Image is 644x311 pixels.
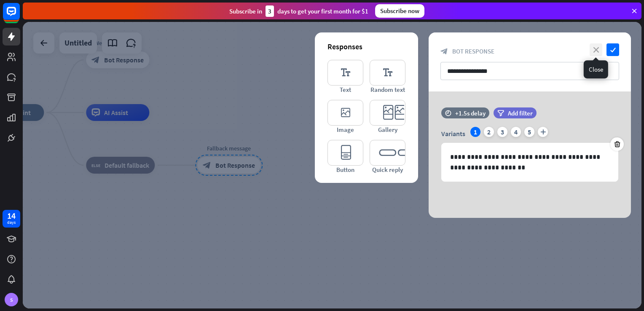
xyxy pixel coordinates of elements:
[5,293,18,306] div: S
[590,43,602,56] i: close
[497,127,507,137] div: 3
[375,4,424,18] div: Subscribe now
[7,3,32,29] button: Open LiveChat chat widget
[7,220,16,225] div: days
[455,109,486,117] div: +1.5s delay
[538,127,548,137] i: plus
[452,47,494,55] span: Bot Response
[229,5,368,17] div: Subscribe in days to get your first month for $1
[497,110,504,116] i: filter
[3,210,20,228] a: 14 days
[441,129,465,138] span: Variants
[266,5,274,17] div: 3
[440,48,448,55] i: block_bot_response
[445,110,451,116] i: time
[470,127,480,137] div: 1
[7,212,16,220] div: 14
[511,127,521,137] div: 4
[508,109,533,117] span: Add filter
[606,43,619,56] i: check
[524,127,534,137] div: 5
[484,127,494,137] div: 2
